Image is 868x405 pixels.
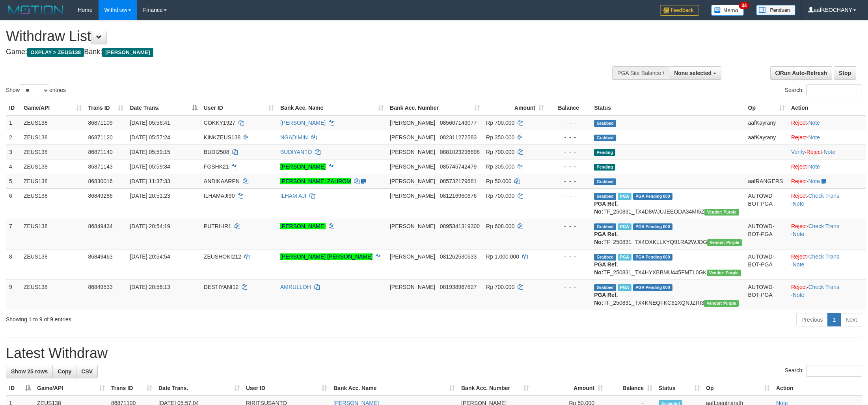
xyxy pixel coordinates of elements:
[6,312,356,323] div: Showing 1 to 9 of 9 entries
[591,188,745,219] td: TF_250831_TX4D8WJUJEEODA34MI5Z
[88,163,112,170] span: 86871143
[88,253,112,260] span: 86849463
[440,134,477,141] span: Copy 082311272583 to clipboard
[390,284,435,290] span: [PERSON_NAME]
[788,279,866,310] td: · ·
[745,219,788,249] td: AUTOWD-BOT-PGA
[793,231,805,237] a: Note
[6,249,20,279] td: 8
[788,188,866,219] td: · ·
[618,193,631,200] span: Marked by aafRornrotha
[280,284,311,290] a: AMRULLOH
[745,174,788,188] td: aafRANGERS
[6,345,862,361] h1: Latest Withdraw
[390,253,435,260] span: [PERSON_NAME]
[6,130,20,144] td: 2
[20,279,85,310] td: ZEUS138
[612,66,669,80] div: PGA Site Balance /
[788,130,866,144] td: ·
[486,178,512,184] span: Rp 50.000
[88,120,112,126] span: 86871109
[204,134,240,141] span: KINKZEUS138
[486,284,514,290] span: Rp 700.000
[458,381,532,396] th: Bank Acc. Number: activate to sort column ascending
[280,178,351,184] a: [PERSON_NAME] ZAHROM
[594,201,618,215] b: PGA Ref. No:
[440,120,477,126] span: Copy 085607143077 to clipboard
[130,149,170,155] span: [DATE] 05:59:15
[791,284,807,290] a: Reject
[486,253,519,260] span: Rp 1.000.000
[788,144,866,159] td: · ·
[88,134,112,141] span: 86871120
[594,284,616,291] span: Grabbed
[532,381,606,396] th: Amount: activate to sort column ascending
[11,368,48,375] span: Show 25 rows
[20,188,85,219] td: ZEUS138
[81,368,93,375] span: CSV
[20,174,85,188] td: ZEUS138
[20,115,85,130] td: ZEUS138
[550,119,588,127] div: - - -
[6,188,20,219] td: 6
[745,249,788,279] td: AUTOWD-BOT-PGA
[788,249,866,279] td: · ·
[834,66,856,80] a: Stop
[550,177,588,185] div: - - -
[390,149,435,155] span: [PERSON_NAME]
[791,178,807,184] a: Reject
[739,2,749,9] span: 34
[704,300,738,307] span: Vendor URL: https://trx4.1velocity.biz
[486,223,514,229] span: Rp 608.000
[204,253,241,260] span: ZEUSHOKI212
[88,223,112,229] span: 86849434
[808,284,839,290] a: Check Trans
[791,149,805,155] a: Verify
[20,101,85,115] th: Game/API: activate to sort column ascending
[390,223,435,229] span: [PERSON_NAME]
[791,253,807,260] a: Reject
[390,120,435,126] span: [PERSON_NAME]
[788,219,866,249] td: · ·
[707,270,741,276] span: Vendor URL: https://trx4.1velocity.biz
[770,66,832,80] a: Run Auto-Refresh
[618,284,631,291] span: Marked by aafRornrotha
[808,223,839,229] a: Check Trans
[788,174,866,188] td: ·
[703,381,773,396] th: Op: activate to sort column ascending
[88,193,112,199] span: 86849286
[155,381,243,396] th: Date Trans.: activate to sort column ascending
[808,193,839,199] a: Check Trans
[130,284,170,290] span: [DATE] 20:56:13
[390,178,435,184] span: [PERSON_NAME]
[594,231,618,245] b: PGA Ref. No:
[791,134,807,141] a: Reject
[618,254,631,261] span: Marked by aafRornrotha
[440,178,477,184] span: Copy 085732179681 to clipboard
[440,284,477,290] span: Copy 081938967827 to clipboard
[6,115,20,130] td: 1
[130,223,170,229] span: [DATE] 20:54:19
[793,261,805,268] a: Note
[745,279,788,310] td: AUTOWD-BOT-PGA
[788,101,866,115] th: Action
[20,144,85,159] td: ZEUS138
[660,5,699,16] img: Feedback.jpg
[791,163,807,170] a: Reject
[808,163,820,170] a: Note
[550,222,588,230] div: - - -
[594,178,616,185] span: Grabbed
[204,223,231,229] span: PUTRIHR1
[6,48,571,56] h4: Game: Bank:
[486,149,514,155] span: Rp 700.000
[280,223,326,229] a: [PERSON_NAME]
[52,365,76,378] a: Copy
[20,249,85,279] td: ZEUS138
[633,284,672,291] span: PGA Pending
[6,219,20,249] td: 7
[6,365,53,378] a: Show 25 rows
[606,381,656,396] th: Balance: activate to sort column ascending
[791,193,807,199] a: Reject
[486,120,514,126] span: Rp 700.000
[594,164,615,171] span: Pending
